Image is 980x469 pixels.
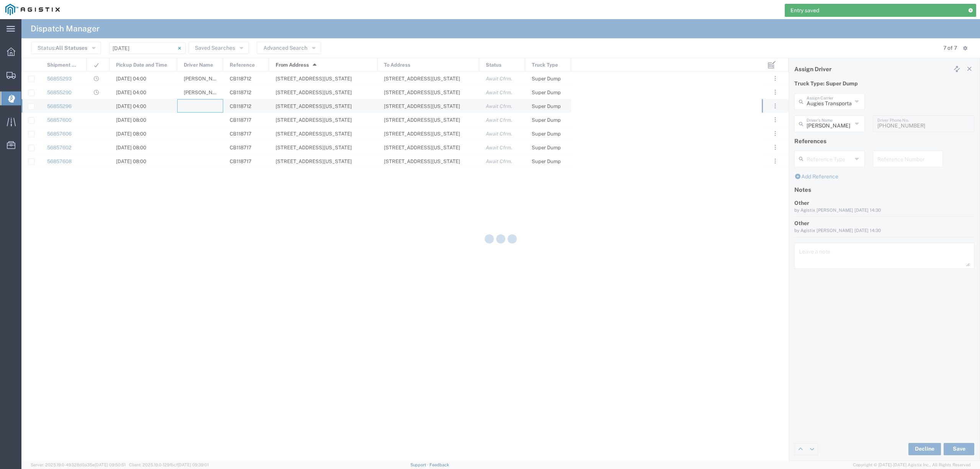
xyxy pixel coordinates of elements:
[95,462,126,467] span: [DATE] 09:50:51
[791,7,819,15] span: Entry saved
[178,462,209,467] span: [DATE] 09:39:01
[410,462,430,467] a: Support
[853,462,971,468] span: Copyright © [DATE]-[DATE] Agistix Inc., All Rights Reserved
[5,4,60,15] img: logo
[31,462,126,467] span: Server: 2025.19.0-49328d0a35e
[430,462,449,467] a: Feedback
[129,462,209,467] span: Client: 2025.19.0-129fbcf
